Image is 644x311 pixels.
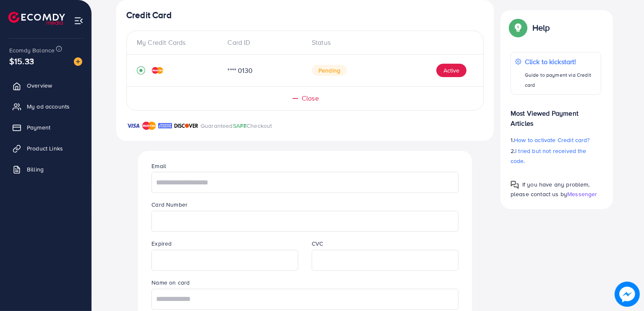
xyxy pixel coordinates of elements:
[137,66,145,75] svg: record circle
[142,121,156,131] img: brand
[233,122,247,130] span: SAFE
[151,239,172,248] label: Expired
[305,38,473,47] div: Status
[156,212,454,231] iframe: Secure card number input frame
[152,67,163,74] img: credit
[27,144,63,153] span: Product Links
[74,57,82,66] img: image
[27,165,44,174] span: Billing
[6,140,85,157] a: Product Links
[6,98,85,115] a: My ad accounts
[6,119,85,136] a: Payment
[151,162,166,170] label: Email
[201,121,272,131] p: Guaranteed Checkout
[27,81,52,90] span: Overview
[9,54,34,68] span: $15.33
[174,121,198,131] img: brand
[6,161,85,178] a: Billing
[525,70,597,90] p: Guide to payment via Credit card
[27,102,70,111] span: My ad accounts
[137,38,221,47] div: My Credit Cards
[436,64,467,77] button: Active
[126,121,140,131] img: brand
[511,181,519,189] img: Popup guide
[151,200,188,209] label: Card Number
[511,135,601,145] p: 1.
[617,284,637,304] img: image
[9,46,55,54] span: Ecomdy Balance
[74,16,83,26] img: menu
[156,251,294,270] iframe: Secure expiration date input frame
[567,190,597,198] span: Messenger
[312,65,347,76] span: Pending
[27,123,50,132] span: Payment
[221,38,305,47] div: Card ID
[511,101,601,128] p: Most Viewed Payment Articles
[126,10,484,21] h4: Credit Card
[6,77,85,94] a: Overview
[511,180,590,198] span: If you have any problem, please contact us by
[525,57,597,67] p: Click to kickstart!
[511,147,587,165] span: I tried but not received the code.
[511,146,601,166] p: 2.
[312,239,323,248] label: CVC
[158,121,172,131] img: brand
[532,23,550,33] p: Help
[316,251,454,270] iframe: Secure CVC input frame
[302,93,319,103] span: Close
[511,20,526,35] img: Popup guide
[8,12,65,25] img: logo
[514,136,589,144] span: How to activate Credit card?
[151,278,190,287] label: Name on card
